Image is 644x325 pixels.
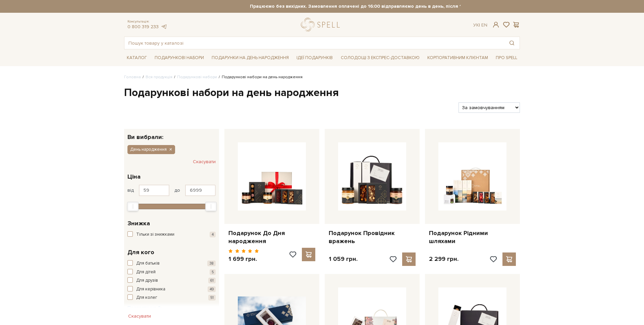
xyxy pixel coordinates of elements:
[124,311,155,322] button: Скасувати
[146,75,172,80] a: Вся продукція
[429,255,459,263] p: 2 299 грн.
[210,269,216,275] span: 5
[127,269,216,276] button: Для дітей 5
[338,52,422,63] a: Солодощі з експрес-доставкою
[127,294,216,301] button: Для колег 51
[228,229,315,245] a: Подарунок До Дня народження
[481,22,487,28] a: En
[504,37,520,49] button: Пошук товару у каталозі
[208,278,216,283] span: 61
[127,187,134,193] span: від
[193,156,216,167] button: Скасувати
[127,260,216,267] button: Для батьків 38
[127,305,165,311] button: Показати ще 8
[139,185,169,196] input: Ціна
[136,269,156,276] span: Для дітей
[136,260,160,267] span: Для батьків
[208,295,216,300] span: 51
[425,52,491,63] a: Корпоративним клієнтам
[160,24,167,30] a: telegram
[329,255,358,263] p: 1 059 грн.
[429,229,516,245] a: Подарунок Рідними шляхами
[127,19,167,24] span: Консультація:
[136,277,158,284] span: Для друзів
[205,202,217,211] div: Max
[217,74,303,80] li: Подарункові набори на день народження
[127,286,216,293] button: Для керівника 49
[301,18,343,32] a: logo
[127,172,141,181] span: Ціна
[209,53,291,63] span: Подарунки на День народження
[152,53,207,63] span: Подарункові набори
[185,185,216,196] input: Ціна
[329,229,416,245] a: Подарунок Провідник вражень
[127,277,216,284] button: Для друзів 61
[210,232,216,237] span: 4
[174,187,180,193] span: до
[127,231,216,238] button: Тільки зі знижками 4
[136,231,174,238] span: Тільки зі знижками
[127,219,150,228] span: Знижка
[124,37,504,49] input: Пошук товару у каталозі
[473,22,487,28] div: Ук
[136,286,165,293] span: Для керівника
[493,53,520,63] span: Про Spell
[124,53,150,63] span: Каталог
[124,86,520,100] h1: Подарункові набори на день народження
[127,305,165,311] span: Показати ще 8
[130,146,167,152] span: День народження
[127,248,154,257] span: Для кого
[127,202,139,211] div: Min
[294,53,335,63] span: Ідеї подарунків
[136,294,157,301] span: Для колег
[124,129,219,140] div: Ви вибрали:
[183,3,579,9] strong: Працюємо без вихідних. Замовлення оплачені до 16:00 відправляємо день в день, після 16:00 - насту...
[228,255,259,263] p: 1 699 грн.
[177,75,217,80] a: Подарункові набори
[124,75,141,80] a: Головна
[208,286,216,292] span: 49
[207,261,216,266] span: 38
[127,145,175,154] button: День народження
[479,22,480,28] span: |
[127,24,159,30] a: 0 800 319 233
